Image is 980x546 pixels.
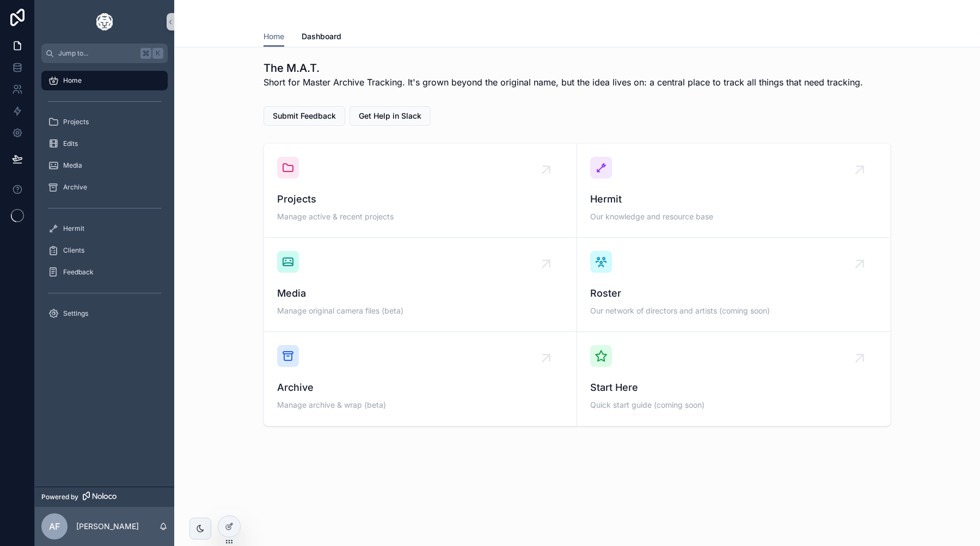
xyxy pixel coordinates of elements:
span: Dashboard [302,31,341,42]
a: HermitOur knowledge and resource base [577,144,890,238]
span: Manage original camera files (beta) [277,305,563,316]
span: Media [63,161,82,170]
span: Hermit [63,224,84,233]
a: Start HereQuick start guide (coming soon) [577,332,890,426]
a: Home [264,27,284,47]
img: App logo [96,13,113,30]
span: Jump to... [58,49,136,58]
span: Home [264,31,284,42]
span: Our network of directors and artists (coming soon) [590,305,877,316]
p: [PERSON_NAME] [76,521,139,532]
span: Submit Feedback [273,111,336,121]
span: K [154,49,162,58]
button: Get Help in Slack [350,106,431,126]
a: Feedback [41,262,168,282]
a: Settings [41,304,168,323]
span: Media [277,286,563,301]
span: Feedback [63,268,94,277]
a: ProjectsManage active & recent projects [264,144,577,238]
button: Submit Feedback [264,106,345,126]
a: Media [41,156,168,175]
span: Our knowledge and resource base [590,211,877,222]
span: Hermit [590,192,877,207]
a: Hermit [41,219,168,238]
span: Archive [63,183,87,192]
a: MediaManage original camera files (beta) [264,238,577,332]
a: Powered by [35,487,174,507]
span: Get Help in Slack [359,111,421,121]
div: scrollable content [35,63,174,338]
span: Projects [277,192,563,207]
h1: The M.A.T. [264,60,863,76]
span: Edits [63,139,78,148]
button: Jump to...K [41,44,168,63]
a: RosterOur network of directors and artists (coming soon) [577,238,890,332]
span: Roster [590,286,877,301]
span: Home [63,76,82,85]
a: Archive [41,177,168,197]
span: Projects [63,118,89,126]
span: Quick start guide (coming soon) [590,400,877,410]
span: Powered by [41,493,78,501]
a: Projects [41,112,168,132]
span: Archive [277,380,563,395]
span: Clients [63,246,84,255]
span: Manage active & recent projects [277,211,563,222]
a: Dashboard [302,27,341,48]
a: Clients [41,241,168,260]
span: Manage archive & wrap (beta) [277,400,563,410]
a: Edits [41,134,168,154]
a: ArchiveManage archive & wrap (beta) [264,332,577,426]
span: Start Here [590,380,877,395]
a: Home [41,71,168,90]
span: Settings [63,309,88,318]
span: Short for Master Archive Tracking. It's grown beyond the original name, but the idea lives on: a ... [264,76,863,89]
span: AF [49,520,60,533]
